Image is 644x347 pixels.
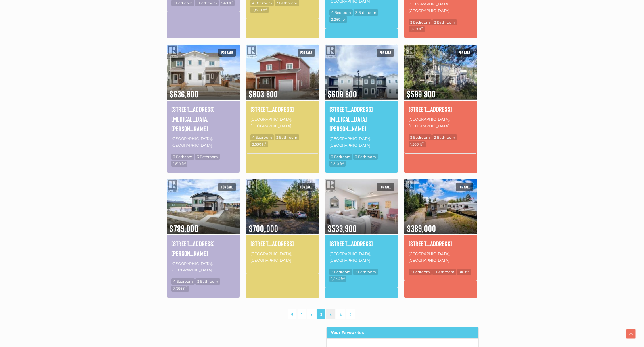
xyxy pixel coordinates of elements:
[307,309,316,319] a: 2
[432,19,457,25] span: 3 Bathroom
[171,239,235,258] a: [STREET_ADDRESS][PERSON_NAME]
[171,260,235,274] p: [GEOGRAPHIC_DATA], [GEOGRAPHIC_DATA]
[195,154,220,160] span: 3 Bathroom
[288,309,296,319] a: «
[250,141,268,147] span: 2,530 ft
[171,154,194,160] span: 3 Bedroom
[409,239,473,248] a: [STREET_ADDRESS]
[167,178,240,235] img: 221 LEOTA STREET, Whitehorse, Yukon
[409,0,473,15] p: [GEOGRAPHIC_DATA], [GEOGRAPHIC_DATA]
[377,183,394,191] span: For sale
[171,104,235,133] a: [STREET_ADDRESS][MEDICAL_DATA][PERSON_NAME]
[432,134,457,140] span: 2 Bathroom
[186,286,187,289] sup: 2
[377,49,394,57] span: For sale
[167,81,240,100] span: $636,800
[250,250,315,265] p: [GEOGRAPHIC_DATA], [GEOGRAPHIC_DATA]
[329,276,346,282] span: 1,846 ft
[325,215,398,234] span: $533,900
[409,26,425,32] span: 1,810 ft
[329,135,394,149] p: [GEOGRAPHIC_DATA], [GEOGRAPHIC_DATA]
[329,9,353,16] span: 4 Bedroom
[298,309,306,319] a: 1
[250,115,315,130] p: [GEOGRAPHIC_DATA], [GEOGRAPHIC_DATA]
[325,43,398,101] img: 222 WITCH HAZEL DRIVE, Whitehorse, Yukon
[409,115,473,130] p: [GEOGRAPHIC_DATA], [GEOGRAPHIC_DATA]
[231,0,233,3] sup: 2
[184,161,186,164] sup: 2
[422,142,424,145] sup: 2
[317,309,325,319] span: 3
[250,239,315,248] a: [STREET_ADDRESS]
[167,43,240,101] img: 206 WITCH HAZEL DRIVE, Whitehorse, Yukon
[353,154,378,160] span: 3 Bathroom
[329,154,352,160] span: 3 Bedroom
[329,239,394,248] a: [STREET_ADDRESS]
[265,142,266,145] sup: 2
[456,183,473,191] span: For sale
[171,135,235,149] p: [GEOGRAPHIC_DATA], [GEOGRAPHIC_DATA]
[468,269,469,272] sup: 2
[331,330,364,335] strong: Your Favourites
[325,178,398,235] img: 20-92 ISKOOT CRESCENT, Whitehorse, Yukon
[246,215,319,234] span: $700,000
[409,134,432,140] span: 2 Bedroom
[298,183,315,191] span: For sale
[343,276,345,279] sup: 2
[171,278,195,284] span: 4 Bedroom
[353,269,378,275] span: 3 Bathroom
[404,81,477,100] span: $599,900
[409,19,432,25] span: 3 Bedroom
[421,26,423,30] sup: 2
[246,81,319,100] span: $803,800
[250,7,269,13] span: 2,880 ft
[171,286,189,292] span: 2,354 ft
[275,134,299,140] span: 3 Bathroom
[167,215,240,234] span: $789,000
[354,9,378,16] span: 3 Bathroom
[336,309,345,319] a: 5
[218,49,236,57] span: For sale
[329,250,394,265] p: [GEOGRAPHIC_DATA], [GEOGRAPHIC_DATA]
[404,43,477,101] img: 717 8TH AVENUE, Dawson City, Yukon
[404,178,477,235] img: 19 EAGLE PLACE, Whitehorse, Yukon
[329,269,352,275] span: 3 Bedroom
[250,104,315,114] a: [STREET_ADDRESS]
[457,269,471,275] span: 810 ft
[326,309,335,319] a: 4
[329,104,394,133] a: [STREET_ADDRESS][MEDICAL_DATA][PERSON_NAME]
[404,215,477,234] span: $389,000
[344,17,345,20] sup: 2
[456,49,473,57] span: For sale
[342,161,344,164] sup: 2
[218,183,236,191] span: For sale
[298,49,315,57] span: For sale
[171,161,187,167] span: 1,810 ft
[409,104,473,114] a: [STREET_ADDRESS]
[325,81,398,100] span: $609,800
[250,134,274,140] span: 4 Bedroom
[409,269,432,275] span: 2 Bedroom
[246,43,319,101] img: 24 FLORA AVENUE, Whitehorse, Yukon
[265,7,267,10] sup: 2
[329,161,346,167] span: 1,810 ft
[346,309,355,319] a: »
[409,141,425,147] span: 1,500 ft
[195,278,220,284] span: 3 Bathroom
[409,250,473,265] p: [GEOGRAPHIC_DATA], [GEOGRAPHIC_DATA]
[432,269,456,275] span: 1 Bathroom
[329,16,347,22] span: 2,260 ft
[246,178,319,235] img: 2 FRASER ROAD, Whitehorse, Yukon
